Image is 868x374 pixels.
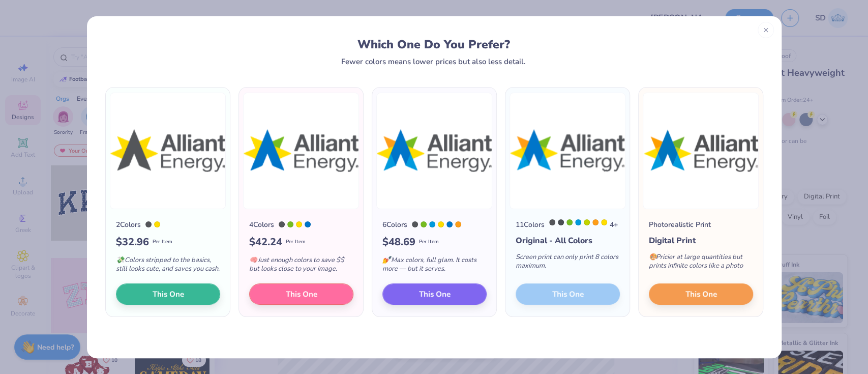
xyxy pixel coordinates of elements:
div: Max colors, full glam. It costs more — but it serves. [382,250,487,283]
span: $ 42.24 [249,235,282,250]
div: 1375 C [592,219,598,225]
div: Cool Gray 11 C [549,219,555,225]
button: This One [116,283,220,305]
img: Photorealistic preview [643,93,759,209]
div: Yellow C [154,221,160,227]
span: This One [152,288,184,300]
div: Screen print can only print 8 colors maximum. [516,247,620,280]
div: Yellow C [438,221,444,227]
div: Yellow C [296,221,302,227]
div: 7540 C [558,219,564,225]
div: 2925 C [575,219,581,225]
button: This One [249,283,353,305]
img: 6 color option [376,93,492,209]
div: 368 C [287,221,293,227]
span: Per Item [286,238,306,246]
div: 2 Colors [116,219,141,230]
div: Colors stripped to the basics, still looks cute, and saves you cash. [116,250,220,283]
div: 3005 C [305,221,311,227]
span: $ 32.96 [116,235,149,250]
div: 11 Colors [516,219,545,230]
div: 2925 C [429,221,435,227]
div: Cool Gray 11 C [279,221,285,227]
span: This One [418,288,450,300]
div: 4 + [549,219,618,230]
span: Per Item [419,238,439,246]
div: 1375 C [455,221,461,227]
div: Digital Print [649,235,753,247]
span: 💅 [382,255,391,265]
span: Per Item [153,238,172,246]
div: Pricier at large quantities but prints infinite colors like a photo [649,247,753,280]
img: 2 color option [110,93,226,209]
div: Photorealistic Print [649,219,711,230]
img: 11 color option [510,93,625,209]
span: 🎨 [649,252,657,262]
span: 💸 [116,255,124,265]
div: Original - All Colors [516,235,620,247]
span: This One [285,288,317,300]
div: 6 Colors [382,219,407,230]
div: 368 C [566,219,573,225]
button: This One [649,283,753,305]
div: Cool Gray 11 C [145,221,152,227]
button: This One [382,283,487,305]
div: 3005 C [446,221,453,227]
div: Cool Gray 11 C [412,221,418,227]
div: 4 Colors [249,219,274,230]
span: 🧠 [249,255,257,265]
div: Just enough colors to save $$ but looks close to your image. [249,250,353,283]
div: 368 C [421,221,427,227]
span: $ 48.69 [382,235,415,250]
div: 382 C [584,219,590,225]
img: 4 color option [243,93,359,209]
div: Fewer colors means lower prices but also less detail. [341,57,526,66]
span: This One [685,288,716,300]
div: Yellow C [601,219,607,225]
div: Which One Do You Prefer? [114,38,753,51]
